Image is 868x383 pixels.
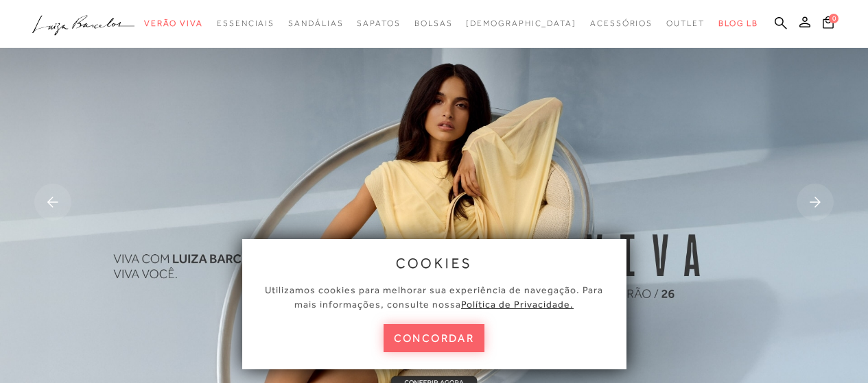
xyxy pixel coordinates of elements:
[466,11,576,36] a: noSubCategoriesText
[217,11,274,36] a: noSubCategoriesText
[466,18,576,28] span: [DEMOGRAPHIC_DATA]
[396,256,473,271] span: cookies
[357,11,400,36] a: noSubCategoriesText
[819,15,838,34] button: 0
[288,18,343,28] span: Sandálias
[461,299,574,310] a: Política de Privacidade.
[590,11,653,36] a: noSubCategoriesText
[357,18,400,28] span: Sapatos
[718,11,758,36] a: BLOG LB
[718,18,758,28] span: BLOG LB
[829,14,838,23] span: 0
[288,11,343,36] a: noSubCategoriesText
[384,324,485,352] button: concordar
[217,18,274,28] span: Essenciais
[144,11,203,36] a: noSubCategoriesText
[414,11,453,36] a: noSubCategoriesText
[144,18,203,28] span: Verão Viva
[590,18,653,28] span: Acessórios
[265,284,603,310] span: Utilizamos cookies para melhorar sua experiência de navegação. Para mais informações, consulte nossa
[414,18,453,28] span: Bolsas
[666,11,705,36] a: noSubCategoriesText
[666,18,705,28] span: Outlet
